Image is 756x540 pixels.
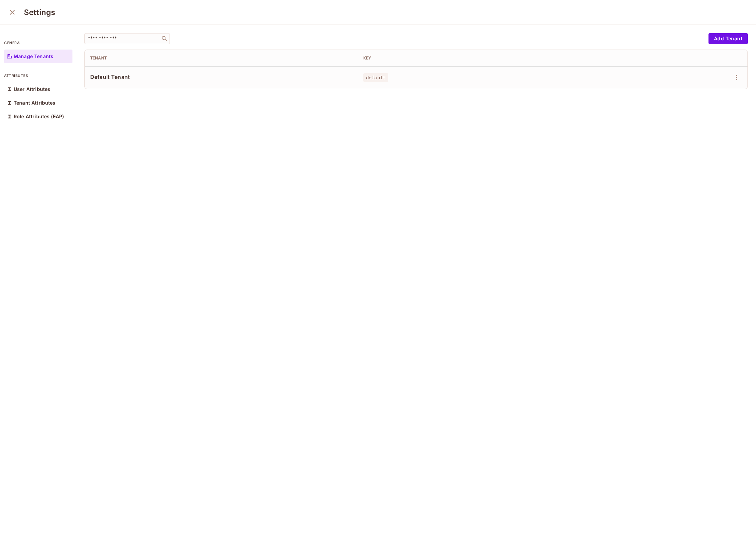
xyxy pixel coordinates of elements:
[90,55,352,61] div: Tenant
[14,54,53,59] p: Manage Tenants
[363,55,625,61] div: Key
[708,33,748,44] button: Add Tenant
[14,114,64,119] p: Role Attributes (EAP)
[5,5,19,19] button: close
[14,100,56,106] p: Tenant Attributes
[4,40,72,45] p: general
[4,73,72,78] p: attributes
[363,73,388,82] span: default
[14,86,50,92] p: User Attributes
[90,73,352,81] span: Default Tenant
[24,8,55,17] h3: Settings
